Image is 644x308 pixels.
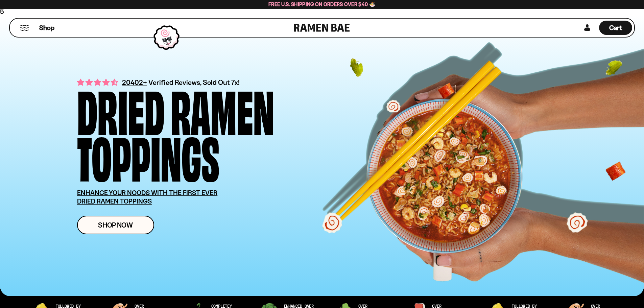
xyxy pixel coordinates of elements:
div: Toppings [77,132,219,179]
div: Cart [599,19,632,37]
button: Mobile Menu Trigger [20,25,29,31]
u: ENHANCE YOUR NOODS WITH THE FIRST EVER DRIED RAMEN TOPPINGS [77,189,218,205]
div: Ramen [171,86,274,132]
span: Cart [609,24,622,32]
a: Shop Now [77,216,154,234]
span: Shop Now [98,221,133,229]
div: Dried [77,86,165,132]
span: Free U.S. Shipping on Orders over $40 🍜 [268,1,376,7]
span: Shop [39,23,54,32]
a: Shop [39,21,54,35]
